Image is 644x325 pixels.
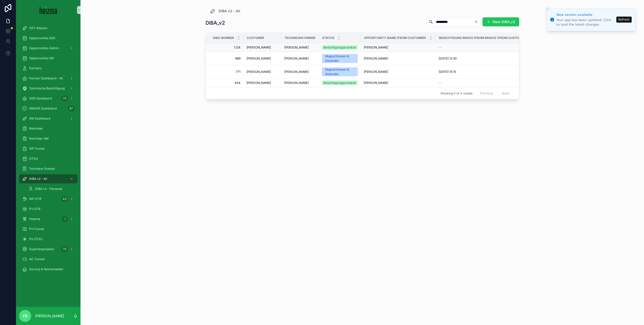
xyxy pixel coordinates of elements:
span: [PERSON_NAME] [247,57,271,61]
a: SM Dashboard [19,114,77,123]
button: Clear [474,20,480,24]
span: [PERSON_NAME] [284,81,309,85]
div: Abgeschlossen & Gesendet [325,67,355,76]
span: Opportunities SM [29,56,54,60]
span: Customer [247,36,264,40]
span: Heiama [29,217,40,221]
span: [PERSON_NAME] [247,45,271,49]
a: WP Funnel [19,144,77,153]
span: DiBA v2 - All [29,177,47,181]
span: [PERSON_NAME] [284,45,309,49]
span: Techniker Ruleset [29,167,55,171]
div: Your app has been updated. Click to load the latest changes [556,18,615,27]
span: [PERSON_NAME] [284,70,309,74]
div: Besichtigungsprotokoll [324,45,356,50]
span: Service & Nacharbeiten [29,267,63,271]
div: 75 [61,246,68,252]
span: [PERSON_NAME] [364,70,388,74]
span: PV OTIF [29,207,41,211]
a: Reminder [19,124,77,133]
a: Partners [19,64,77,73]
span: [PERSON_NAME] [247,81,271,85]
span: Reminder [29,127,43,131]
span: [DATE] 15:15 [439,70,456,74]
div: 43 [61,196,68,202]
a: OTSO [19,154,77,163]
span: Technische Besichtigung [29,86,65,90]
div: Abgeschlossen & Gesendet [325,54,355,63]
a: [PERSON_NAME] [247,70,278,74]
a: SMSDR Dashboard97 [19,104,77,113]
a: Besichtigungsprotokoll [322,45,358,50]
span: Opportunity Name (from Customer) [364,36,426,40]
a: Opportunities (Admin [19,44,77,53]
span: Opportunities SDR [29,36,55,40]
span: Technician Owner [285,36,315,40]
a: [PERSON_NAME] [247,57,278,61]
a: Besichtigungsprotokoll [322,81,358,85]
a: [PERSON_NAME] [364,70,433,74]
a: PV-Funnel [19,225,77,234]
span: DiBA v2 - Personal [35,187,62,191]
a: Technische Besichtigung [19,84,77,93]
img: App logo [40,6,57,14]
span: Status [322,36,334,40]
span: Partners [29,66,42,70]
button: Close toast [545,7,550,12]
a: [DATE] 12:30 [439,57,533,61]
h1: DiBA_v2 [206,19,225,26]
div: 75 [61,95,68,101]
span: Partner Dashboard - All [29,76,63,80]
a: Opportunities SDR [19,34,77,43]
div: New version available [556,12,615,17]
span: SDR Dashboard [29,96,52,100]
a: AC-Funnel [19,255,77,264]
a: OST Attacke [19,24,77,33]
a: 1.124 [212,45,240,49]
span: [PERSON_NAME] [364,57,388,61]
a: 444 [212,81,240,85]
a: Techniker Ruleset [19,164,77,173]
div: Besichtigungsprotokoll [324,81,356,85]
a: Service & Nacharbeiten [19,265,77,274]
span: PV OTSO [29,237,43,241]
span: WP OTIF [29,197,42,201]
span: [PERSON_NAME] [247,70,271,74]
div: scrollable content [16,20,80,280]
a: [PERSON_NAME] [364,81,433,85]
span: Showing 4 of 4 results [440,91,472,95]
span: OST Attacke [29,26,47,30]
span: DiBA Number [213,36,234,40]
a: [PERSON_NAME] [247,81,278,85]
a: Partner Dashboard - All [19,74,77,83]
a: PV OTSO [19,235,77,244]
button: New DiBA_v2 [482,17,519,26]
a: [PERSON_NAME] [284,57,316,61]
span: -- [439,45,442,49]
a: SDR Dashboard75 [19,94,77,103]
a: [PERSON_NAME] [284,81,316,85]
span: OTSO [29,157,38,161]
span: [DATE] 12:30 [439,57,457,61]
div: 97 [68,105,74,112]
span: [PERSON_NAME] [364,45,388,49]
span: WP Funnel [29,147,45,151]
a: [PERSON_NAME] [247,45,278,49]
a: [PERSON_NAME] [284,45,316,49]
span: Besichtigung BRAVO (from BRAVO) (from Customer) [439,36,527,40]
a: DiBA v2 - Personal [25,184,77,193]
span: DiBA v2 - All [219,9,240,14]
a: WP OTIF43 [19,194,77,203]
a: -- [439,81,533,85]
a: [PERSON_NAME] [364,45,433,49]
a: Expertenprojekte75 [19,245,77,254]
a: Heiama1 [19,214,77,224]
a: PV OTIF [19,204,77,213]
a: 889 [212,57,240,61]
a: [PERSON_NAME] [284,70,316,74]
a: [DATE] 15:15 [439,70,533,74]
p: [PERSON_NAME] [35,313,64,318]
